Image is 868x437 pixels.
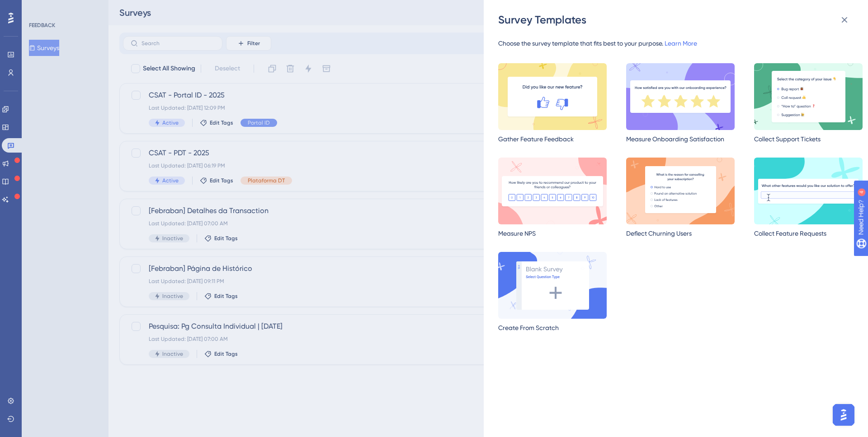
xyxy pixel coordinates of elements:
div: Measure Onboarding Satisfaction [626,134,735,144]
span: Choose the survey template that fits best to your purpose. [498,40,663,47]
div: Deflect Churning Users [626,228,735,239]
div: Collect Feature Requests [754,228,863,239]
div: Measure NPS [498,228,607,239]
iframe: UserGuiding AI Assistant Launcher [830,401,857,428]
span: Need Help? [21,2,57,13]
div: Survey Templates [498,13,855,27]
img: nps [498,158,607,224]
a: Learn More [665,40,697,47]
div: Gather Feature Feedback [498,134,607,144]
img: satisfaction [626,63,735,130]
img: requestFeature [754,158,863,224]
div: 4 [63,5,66,12]
img: multipleChoice [754,63,863,130]
div: Create From Scratch [498,322,607,333]
img: gatherFeedback [498,63,607,130]
div: Collect Support Tickets [754,134,863,144]
img: deflectChurning [626,158,735,224]
img: createScratch [498,252,607,319]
